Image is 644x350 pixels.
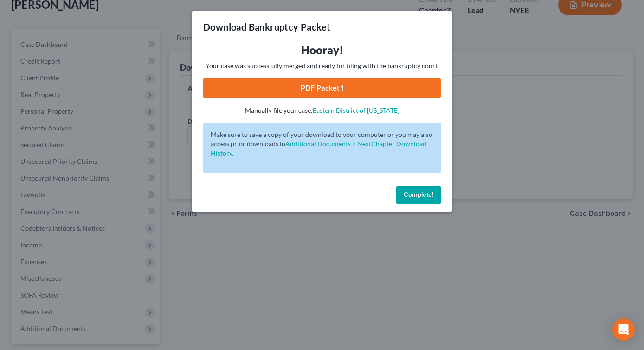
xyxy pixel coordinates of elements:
[396,186,441,204] button: Complete!
[211,140,426,157] a: Additional Documents > NextChapter Download History.
[203,78,441,98] a: PDF Packet 1
[203,20,330,33] h3: Download Bankruptcy Packet
[404,191,433,199] span: Complete!
[612,318,635,341] div: Open Intercom Messenger
[313,106,399,114] a: Eastern District of [US_STATE]
[203,106,441,115] p: Manually file your case:
[203,61,441,71] p: Your case was successfully merged and ready for filing with the bankruptcy court.
[211,130,433,158] p: Make sure to save a copy of your download to your computer or you may also access prior downloads in
[203,43,441,58] h3: Hooray!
